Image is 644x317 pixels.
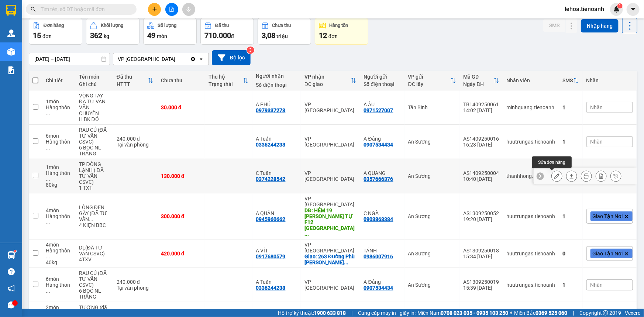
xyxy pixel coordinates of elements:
div: VP [GEOGRAPHIC_DATA] [304,136,357,148]
div: Chưa thu [272,23,291,28]
div: Giao hàng [566,170,577,182]
span: search [31,7,36,12]
div: 0 [563,251,579,256]
div: thanhhong.tienoanh [507,173,555,179]
div: Khối lượng [101,23,123,28]
div: VP [GEOGRAPHIC_DATA] [304,170,357,182]
div: 14:02 [DATE] [464,107,499,113]
div: huutrungas.tienoanh [507,139,555,145]
div: H BK ĐỎ [79,116,109,122]
span: triệu [276,33,288,39]
button: Số lượng49món [143,18,197,45]
div: Người gửi [364,74,401,80]
div: 130.000 đ [161,173,201,179]
div: ĐC lấy [408,81,450,87]
div: 0903868384 [364,216,393,222]
div: Hàng thông thường [46,170,72,182]
th: Toggle SortBy [404,71,460,90]
div: VP [GEOGRAPHIC_DATA] [304,279,357,291]
div: AS1309250018 [464,248,499,254]
div: AS1309250019 [464,279,499,285]
div: Số điện thoại [364,81,401,87]
div: Số điện thoại [256,82,297,88]
span: ... [46,110,50,116]
div: Hàng thông thường [46,282,72,294]
div: 19:20 [DATE] [464,216,499,222]
div: Hàng thông thường [46,104,72,116]
div: A Tuấn [256,279,297,285]
div: 0336244238 [256,142,286,148]
span: aim [186,7,191,12]
div: 1 [563,104,579,110]
div: 300.000 đ [161,213,201,219]
button: Khối lượng362kg [86,18,140,45]
strong: 0708 023 035 - 0935 103 250 [441,310,508,316]
button: Hàng tồn12đơn [315,18,368,45]
th: Toggle SortBy [205,71,252,90]
div: Hàng thông thường [46,248,72,259]
div: A ÂU [364,101,401,107]
div: 80 kg [46,182,72,188]
div: A QUÂN [256,210,297,216]
span: 12 [319,31,327,40]
div: RAU CỦ (ĐÃ TƯ VẤN CSVC) [79,270,109,288]
div: 6 món [46,133,72,139]
div: Nhãn [586,77,633,83]
div: minhquang.tienoanh [507,104,555,110]
img: logo-vxr [6,5,16,16]
span: plus [152,7,157,12]
button: Đơn hàng15đơn [29,18,82,45]
div: A QUANG [364,170,401,176]
img: solution-icon [7,66,15,74]
span: | [351,309,352,317]
div: VP [GEOGRAPHIC_DATA] [304,101,357,113]
div: 0945960662 [256,216,286,222]
sup: 1 [14,250,16,252]
th: Toggle SortBy [301,71,360,90]
div: 4 món [46,207,72,213]
button: file-add [165,3,178,16]
sup: 3 [247,46,254,54]
div: Giao: 263 Đường Phù Đổng Thiên Vương, Phường 8, Đà Lạt, Lâm Đồng [304,254,357,265]
span: Giao Tận Nơi [593,250,623,257]
span: Miền Bắc [514,309,567,317]
div: HTTT [117,81,148,87]
div: Sửa đơn hàng [532,156,572,168]
span: đơn [42,33,52,39]
span: Cung cấp máy in - giấy in: [358,309,416,317]
span: Nhãn [590,282,603,288]
input: Selected VP Đà Lạt. [176,55,177,63]
span: ⚪️ [510,311,512,314]
div: Tại văn phòng [117,285,154,291]
div: An Sương [408,173,456,179]
div: 16:23 [DATE] [464,142,499,148]
div: An Sương [408,282,456,288]
div: TP ĐÔNG LẠNH ( ĐÃ TƯ VẤN CSVC) [79,161,109,185]
div: huutrungas.tienoanh [507,282,555,288]
span: đơn [328,33,338,39]
div: 0979337278 [256,107,286,113]
div: huutrungas.tienoanh [507,251,555,256]
div: 0917680579 [256,254,286,259]
button: SMS [543,19,565,32]
div: 1 món [46,99,72,104]
div: Đơn hàng [44,23,64,28]
div: ĐC giao [304,81,351,87]
img: icon-new-feature [613,6,620,13]
div: Đã thu [215,23,229,28]
div: An Sương [408,139,456,145]
span: notification [8,285,15,292]
div: 0907534434 [364,142,393,148]
th: Toggle SortBy [113,71,157,90]
div: Tân Bình [408,104,456,110]
div: A Tuấn [256,136,297,142]
div: 4 món [46,242,72,248]
sup: 1 [617,3,623,8]
div: A Đảng [364,136,401,142]
div: 4 KIỆN BBC [79,222,109,228]
span: | [573,309,574,317]
button: Chưa thu3,08 triệu [258,18,311,45]
input: Select a date range. [29,53,110,65]
th: Toggle SortBy [559,71,583,90]
div: huutrungas.tienoanh [507,213,555,219]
